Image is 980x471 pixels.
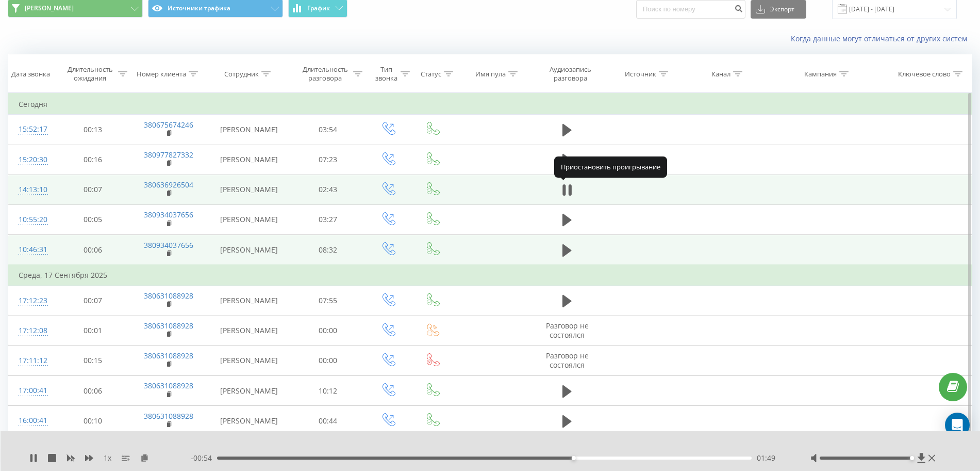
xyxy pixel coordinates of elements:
[56,175,130,205] td: 00:07
[56,235,130,265] td: 00:06
[541,65,601,83] div: Аудиозапись разговора
[19,210,45,230] div: 10:55:20
[291,145,365,175] td: 07:23
[291,175,365,205] td: 02:43
[207,175,291,205] td: [PERSON_NAME]
[8,94,972,115] td: Сегодня
[56,145,130,175] td: 00:16
[804,70,837,78] div: Кампания
[11,70,50,78] div: Дата звонка
[554,156,667,177] div: Приостановить проигрывание
[898,70,951,78] div: Ключевое слово
[207,406,291,436] td: [PERSON_NAME]
[144,351,193,360] a: 380631088928
[291,115,365,145] td: 03:54
[19,180,45,200] div: 14:13:10
[19,240,45,260] div: 10:46:31
[207,346,291,375] td: [PERSON_NAME]
[144,411,193,421] a: 380631088928
[291,346,365,375] td: 00:00
[65,65,115,83] div: Длительность ожидания
[207,376,291,406] td: [PERSON_NAME]
[19,150,45,170] div: 15:20:30
[144,291,193,301] a: 380631088928
[144,150,193,160] a: 380977827332
[56,346,130,375] td: 00:15
[291,286,365,316] td: 07:55
[224,70,259,78] div: Сотрудник
[191,453,217,463] span: - 00:54
[475,70,506,78] div: Имя пула
[144,210,193,219] a: 380934037656
[300,65,351,83] div: Длительность разговора
[572,456,576,460] div: Accessibility label
[207,235,291,265] td: [PERSON_NAME]
[19,321,45,341] div: 17:12:08
[546,351,589,370] span: Разговор не состоялся
[291,205,365,234] td: 03:27
[307,5,330,12] span: График
[291,316,365,346] td: 00:00
[19,411,45,431] div: 16:00:41
[207,115,291,145] td: [PERSON_NAME]
[207,205,291,234] td: [PERSON_NAME]
[546,321,589,340] span: Разговор не состоялся
[104,453,111,463] span: 1 x
[144,240,193,250] a: 380934037656
[144,120,193,130] a: 380675674246
[791,34,972,43] a: Когда данные могут отличаться от других систем
[19,119,45,139] div: 15:52:17
[144,180,193,190] a: 380636926504
[207,286,291,316] td: [PERSON_NAME]
[291,406,365,436] td: 00:44
[625,70,656,78] div: Источник
[19,291,45,311] div: 17:12:23
[144,381,193,390] a: 380631088928
[56,115,130,145] td: 00:13
[137,70,186,78] div: Номер клиента
[144,321,193,331] a: 380631088928
[291,376,365,406] td: 10:12
[757,453,775,463] span: 01:49
[56,316,130,346] td: 00:01
[56,406,130,436] td: 00:10
[8,265,972,286] td: Среда, 17 Сентября 2025
[19,381,45,401] div: 17:00:41
[945,413,970,437] div: Open Intercom Messenger
[291,235,365,265] td: 08:32
[56,376,130,406] td: 00:06
[421,70,441,78] div: Статус
[56,205,130,234] td: 00:05
[19,351,45,371] div: 17:11:12
[56,286,130,316] td: 00:07
[25,4,74,12] span: [PERSON_NAME]
[207,316,291,346] td: [PERSON_NAME]
[374,65,398,83] div: Тип звонка
[910,456,914,460] div: Accessibility label
[711,70,730,78] div: Канал
[207,145,291,175] td: [PERSON_NAME]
